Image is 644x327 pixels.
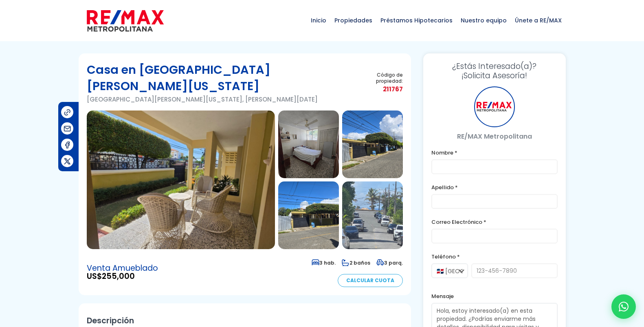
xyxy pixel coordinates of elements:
[342,110,403,178] img: Casa en Avenida George Washington
[87,62,361,94] h1: Casa en [GEOGRAPHIC_DATA][PERSON_NAME][US_STATE]
[376,8,457,33] span: Préstamos Hipotecarios
[342,181,403,249] img: Casa en Avenida George Washington
[361,72,402,84] span: Código de propiedad:
[361,84,402,94] span: 211767
[431,182,558,192] label: Apellido *
[102,271,135,282] span: 255,000
[63,141,72,149] img: Compartir
[63,108,72,117] img: Compartir
[87,264,158,272] span: Venta Amueblado
[278,181,339,249] img: Casa en Avenida George Washington
[278,110,339,178] img: Casa en Avenida George Washington
[376,259,403,266] span: 3 parq.
[312,259,336,266] span: 3 hab.
[431,252,558,262] label: Teléfono *
[474,86,515,127] div: RE/MAX Metropolitana
[87,9,164,33] img: remax-metropolitana-logo
[471,263,558,278] input: 123-456-7890
[338,274,403,287] a: Calcular Cuota
[431,217,558,227] label: Correo Electrónico *
[87,94,361,104] p: [GEOGRAPHIC_DATA][PERSON_NAME][US_STATE], [PERSON_NAME][DATE]
[63,124,72,133] img: Compartir
[511,8,566,33] span: Únete a RE/MAX
[63,157,72,166] img: Compartir
[330,8,376,33] span: Propiedades
[87,272,158,281] span: US$
[457,8,511,33] span: Nuestro equipo
[431,62,558,80] h3: ¡Solicita Asesoría!
[431,148,558,158] label: Nombre *
[431,291,558,301] label: Mensaje
[307,8,330,33] span: Inicio
[431,62,558,71] span: ¿Estás Interesado(a)?
[342,259,370,266] span: 2 baños
[87,110,275,249] img: Casa en Avenida George Washington
[431,131,558,141] p: RE/MAX Metropolitana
